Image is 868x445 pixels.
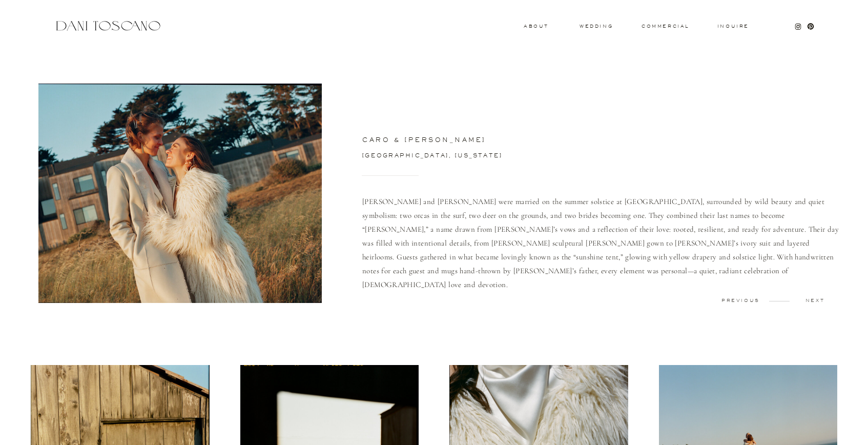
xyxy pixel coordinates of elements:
p: [PERSON_NAME] and [PERSON_NAME] were married on the summer solstice at [GEOGRAPHIC_DATA], surroun... [362,195,840,303]
a: previous [715,298,766,303]
a: Inquire [717,24,750,29]
a: wedding [580,24,613,28]
a: About [524,24,546,28]
a: [GEOGRAPHIC_DATA], [US_STATE] [362,153,566,161]
a: commercial [642,24,689,28]
h3: caro & [PERSON_NAME] [362,137,680,146]
a: next [790,298,840,303]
